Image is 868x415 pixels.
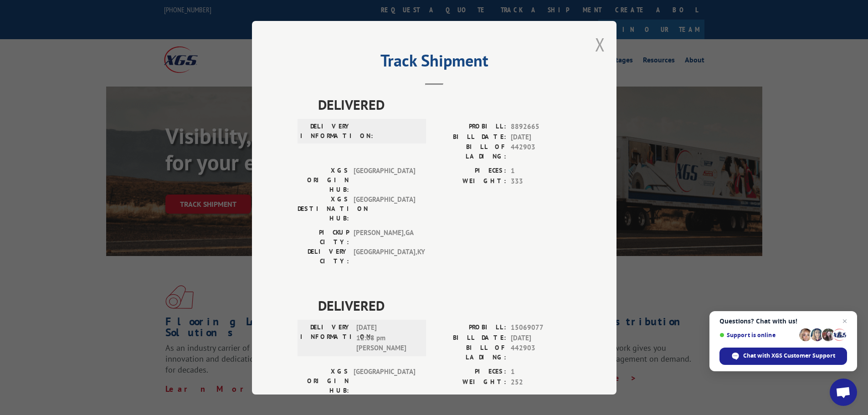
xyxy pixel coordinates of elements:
[743,352,835,360] span: Chat with XGS Customer Support
[300,323,352,354] label: DELIVERY INFORMATION:
[511,343,571,362] span: 442903
[356,323,418,354] span: [DATE] 12:08 pm [PERSON_NAME]
[354,367,415,395] span: [GEOGRAPHIC_DATA]
[511,122,571,132] span: 8892665
[318,295,571,316] span: DELIVERED
[434,176,506,186] label: WEIGHT:
[434,343,506,362] label: BILL OF LADING:
[511,132,571,142] span: [DATE]
[318,94,571,115] span: DELIVERED
[298,54,571,72] h2: Track Shipment
[434,333,506,343] label: BILL DATE:
[354,166,415,195] span: [GEOGRAPHIC_DATA]
[298,195,349,223] label: XGS DESTINATION HUB:
[511,367,571,377] span: 1
[434,122,506,132] label: PROBILL:
[719,332,796,338] span: Support is online
[434,132,506,142] label: BILL DATE:
[434,142,506,161] label: BILL OF LADING:
[354,195,415,223] span: [GEOGRAPHIC_DATA]
[298,228,349,247] label: PICKUP CITY:
[434,377,506,387] label: WEIGHT:
[298,166,349,195] label: XGS ORIGIN HUB:
[511,166,571,176] span: 1
[719,318,847,325] span: Questions? Chat with us!
[595,32,605,56] button: Close modal
[298,247,349,266] label: DELIVERY CITY:
[434,323,506,333] label: PROBILL:
[354,228,415,247] span: [PERSON_NAME] , GA
[511,333,571,343] span: [DATE]
[434,166,506,176] label: PIECES:
[511,176,571,186] span: 333
[511,377,571,387] span: 252
[719,348,847,365] span: Chat with XGS Customer Support
[434,367,506,377] label: PIECES:
[511,142,571,161] span: 442903
[830,379,857,406] a: Open chat
[298,367,349,395] label: XGS ORIGIN HUB:
[300,122,352,141] label: DELIVERY INFORMATION:
[511,323,571,333] span: 15069077
[354,247,415,266] span: [GEOGRAPHIC_DATA] , KY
